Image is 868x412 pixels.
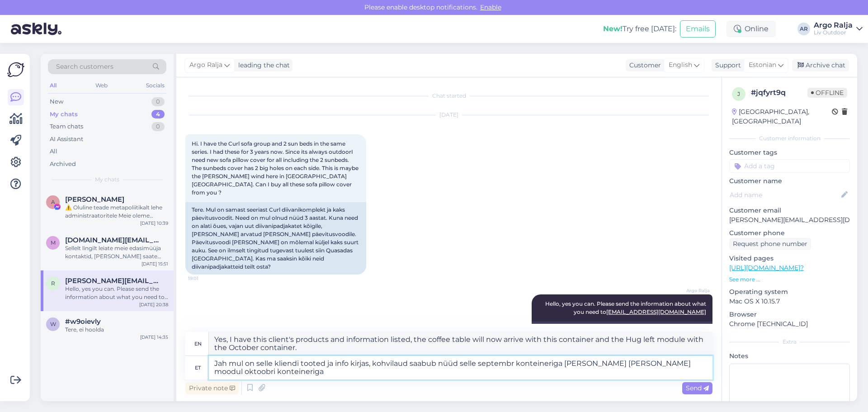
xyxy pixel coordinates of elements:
[65,204,168,220] div: ⚠️ Oluline teade metapoliitikalt lehe administraatoritele Meie oleme metapoliitika tugimeeskond. ...
[729,287,850,297] p: Operating system
[48,80,58,91] div: All
[50,321,56,327] span: w
[730,190,840,200] input: Add name
[477,3,504,11] span: Enable
[151,122,165,131] div: 0
[185,111,712,119] div: [DATE]
[50,97,63,106] div: New
[603,24,676,34] div: Try free [DATE]:
[729,148,850,157] p: Customer tags
[65,317,101,326] span: #w9oievly
[140,220,168,227] div: [DATE] 10:39
[56,62,113,71] span: Search customers
[729,338,850,346] div: Extra
[51,199,55,205] span: A
[142,260,168,267] div: [DATE] 15:51
[235,61,290,70] div: leading the chat
[65,285,168,301] div: Hello, yes you can. Please send the information about what you need to [EMAIL_ADDRESS][DOMAIN_NAME]
[626,61,661,70] div: Customer
[50,110,78,119] div: My chats
[185,382,239,394] div: Private note
[532,322,712,345] div: Hello, yes you can. Please send the information about what you need to
[189,60,222,70] span: Argo Ralja
[140,334,168,341] div: [DATE] 14:35
[814,22,853,29] div: Argo Ralja
[749,60,776,70] span: Estonian
[151,97,165,106] div: 0
[151,110,165,119] div: 4
[712,61,741,70] div: Support
[7,61,24,78] img: Askly Logo
[814,29,853,36] div: Liv Outdoor
[729,238,811,250] div: Request phone number
[732,107,832,126] div: [GEOGRAPHIC_DATA], [GEOGRAPHIC_DATA]
[729,310,850,319] p: Browser
[726,21,776,37] div: Online
[729,159,850,173] input: Add a tag
[185,92,712,100] div: Chat started
[50,160,76,169] div: Archived
[144,80,166,91] div: Socials
[195,360,201,375] div: et
[95,175,119,184] span: My chats
[545,300,708,315] span: Hello, yes you can. Please send the information about what you need to
[603,24,623,33] b: New!
[792,59,849,71] div: Archive chat
[209,356,712,379] textarea: Jah mul on selle kliendi tooted ja info kirjas, kohvilaud saabub nüüd selle septembr konteineriga...
[729,264,804,272] a: [URL][DOMAIN_NAME]?
[751,87,807,98] div: # jqfyrt9q
[729,215,850,225] p: [PERSON_NAME][EMAIL_ADDRESS][DOMAIN_NAME]
[680,20,716,38] button: Emails
[814,22,863,36] a: Argo RaljaLiv Outdoor
[50,122,83,131] div: Team chats
[209,332,712,355] textarea: Yes, I have this client's products and information listed, the coffee table will now arrive with ...
[729,228,850,238] p: Customer phone
[50,135,83,144] div: AI Assistant
[729,254,850,263] p: Visited pages
[139,301,168,308] div: [DATE] 20:38
[669,60,692,70] span: English
[192,140,360,196] span: Hi. I have the Curl sofa group and 2 sun beds in the same series. I had these for 3 years now. Si...
[51,280,55,287] span: r
[676,287,710,294] span: Argo Ralja
[94,80,109,91] div: Web
[729,351,850,361] p: Notes
[729,297,850,306] p: Mac OS X 10.15.7
[606,308,706,315] a: [EMAIL_ADDRESS][DOMAIN_NAME]
[50,147,57,156] div: All
[65,244,168,260] div: Sellelt lingilt leiate meie edasimüüja kontaktid, [PERSON_NAME] saate täpsemalt küsida kohaletoim...
[729,275,850,284] p: See more ...
[65,277,159,285] span: robert@procom.no
[65,326,168,334] div: Tere, ei hoolda
[737,90,740,97] span: j
[729,176,850,186] p: Customer name
[729,134,850,142] div: Customer information
[51,239,56,246] span: m
[188,275,222,282] span: 19:01
[686,384,709,392] span: Send
[194,336,202,351] div: en
[797,23,810,35] div: AR
[729,319,850,329] p: Chrome [TECHNICAL_ID]
[65,236,159,244] span: mindaugas.ac@gmail.com
[185,202,366,275] div: Tere. Mul on samast seeriast Curl diivanikomplekt ja kaks päevitusvoodit. Need on mul olnud nüüd ...
[729,206,850,215] p: Customer email
[65,195,124,204] span: Amos Adokoh
[807,88,847,98] span: Offline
